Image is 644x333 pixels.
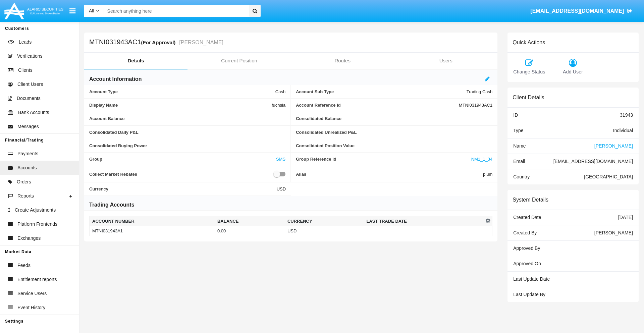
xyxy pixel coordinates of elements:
[17,95,41,102] span: Documents
[84,7,104,14] a: All
[527,2,636,20] a: [EMAIL_ADDRESS][DOMAIN_NAME]
[177,40,223,45] small: [PERSON_NAME]
[584,174,633,179] span: [GEOGRAPHIC_DATA]
[620,112,633,118] span: 31943
[285,226,364,236] td: USD
[89,201,135,209] h6: Trading Accounts
[511,68,547,76] span: Change Status
[17,304,45,311] span: Event History
[467,89,493,94] span: Trading Cash
[285,216,364,226] th: Currency
[594,230,633,235] span: [PERSON_NAME]
[89,170,273,178] span: Collect Market Rebates
[3,1,64,21] img: Logo image
[89,75,142,83] h6: Account Information
[275,89,285,94] span: Cash
[89,116,285,121] span: Account Balance
[15,207,56,214] span: Create Adjustments
[17,164,37,171] span: Accounts
[19,39,32,46] span: Leads
[215,226,285,236] td: 0.00
[513,261,541,266] span: Approved On
[90,216,215,226] th: Account Number
[272,103,285,108] span: fuchsia
[296,116,492,121] span: Consolidated Balance
[89,130,285,135] span: Consolidated Daily P&L
[513,230,537,235] span: Created By
[618,215,633,220] span: [DATE]
[513,112,518,118] span: ID
[296,170,483,178] span: Alias
[90,226,215,236] td: MTNI031943A1
[17,290,47,297] span: Service Users
[215,216,285,226] th: Balance
[513,197,548,203] h6: System Details
[530,8,624,14] span: [EMAIL_ADDRESS][DOMAIN_NAME]
[17,276,57,283] span: Entitlement reports
[459,103,492,108] span: MTNI031943AC1
[513,94,544,101] h6: Client Details
[296,89,467,94] span: Account Sub Type
[17,150,38,157] span: Payments
[17,53,42,60] span: Verifications
[364,216,484,226] th: Last Trade Date
[89,143,285,148] span: Consolidated Buying Power
[513,143,526,149] span: Name
[187,53,291,69] a: Current Position
[89,8,94,13] span: All
[394,53,497,69] a: Users
[513,39,545,46] h6: Quick Actions
[17,178,31,185] span: Orders
[594,143,633,149] span: [PERSON_NAME]
[18,67,33,74] span: Clients
[296,143,492,148] span: Consolidated Position Value
[513,128,523,133] span: Type
[84,53,187,69] a: Details
[17,192,34,200] span: Reports
[471,157,493,162] a: NM1_1_34
[554,68,591,76] span: Add User
[104,5,247,17] input: Search
[89,186,277,191] span: Currency
[513,276,550,282] span: Last Update Date
[17,221,57,228] span: Platform Frontends
[17,123,39,130] span: Messages
[89,157,276,162] span: Group
[553,159,633,164] span: [EMAIL_ADDRESS][DOMAIN_NAME]
[17,81,43,88] span: Client Users
[296,130,492,135] span: Consolidated Unrealized P&L
[513,159,525,164] span: Email
[89,89,275,94] span: Account Type
[17,235,41,242] span: Exchanges
[277,186,286,191] span: USD
[18,109,49,116] span: Bank Accounts
[276,157,285,162] a: SMS
[613,128,633,133] span: Individual
[89,39,223,46] h5: MTNI031943AC1
[513,215,541,220] span: Created Date
[291,53,394,69] a: Routes
[296,157,471,162] span: Group Reference Id
[483,170,492,178] span: plum
[513,292,545,297] span: Last Update By
[141,39,178,46] div: (For Approval)
[89,103,272,108] span: Display Name
[296,103,459,108] span: Account Reference Id
[513,245,540,251] span: Approved By
[513,174,530,179] span: Country
[17,262,31,269] span: Feeds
